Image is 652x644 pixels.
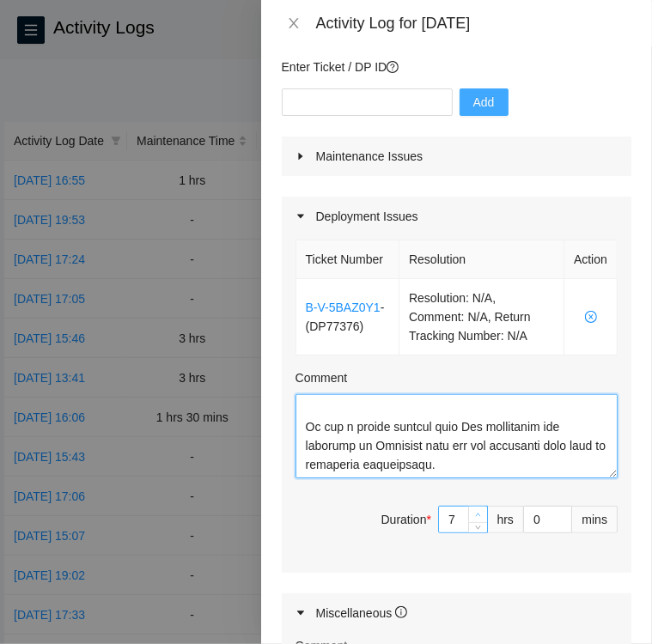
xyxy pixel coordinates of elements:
textarea: Comment [296,394,618,478]
div: hrs [488,506,524,533]
span: down [473,522,484,532]
div: mins [572,506,618,533]
span: close [287,16,301,30]
span: caret-right [296,608,306,618]
span: Decrease Value [468,522,487,532]
th: Action [564,240,618,279]
div: Deployment Issues [282,197,631,236]
button: Add [460,88,509,116]
div: Maintenance Issues [282,137,631,176]
div: Miscellaneous info-circle [282,593,631,633]
td: Resolution: N/A, Comment: N/A, Return Tracking Number: N/A [399,279,564,355]
button: Close [282,15,306,32]
span: caret-right [296,151,306,161]
div: Miscellaneous [316,604,408,623]
div: Activity Log for [DATE] [316,14,631,33]
span: Increase Value [468,507,487,522]
a: B-V-5BAZ0Y1 [306,301,381,314]
div: Duration [381,510,431,529]
span: question-circle [387,61,399,73]
span: close-circle [574,311,607,323]
label: Comment [296,368,348,387]
th: Ticket Number [296,240,399,279]
span: Add [473,93,495,112]
span: caret-right [296,211,306,222]
span: info-circle [395,606,407,618]
span: up [473,510,484,520]
th: Resolution [399,240,564,279]
p: Enter Ticket / DP ID [282,58,631,76]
